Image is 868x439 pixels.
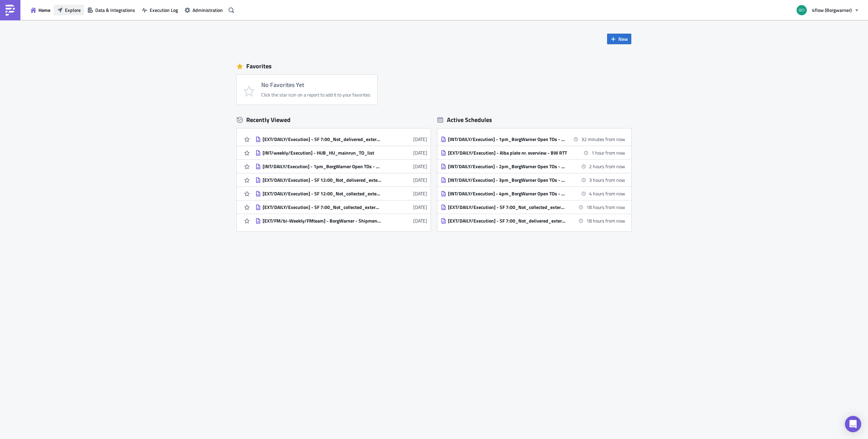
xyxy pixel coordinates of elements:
a: [EXT/DAILY/Execution] - SF 7:00_Not_collected_external sending to carrier18 hours from now [441,200,625,214]
a: [EXT/DAILY/Execution] - Alba plate nr. overview - BW RTT1 hour from now [441,146,625,159]
span: Home [38,6,50,14]
h4: No Favorites Yet [261,82,370,88]
div: Click the star icon on a report to add it to your favorites [261,92,370,98]
img: Avatar [796,4,807,16]
div: [EXT/DAILY/Execution] - SF 7:00_Not_collected_external sending to carrier [448,204,567,210]
div: [EXT/DAILY/Execution] - SF 7:00_Not_collected_external sending to carrier [263,204,382,210]
span: 4flow (Borgwarner) [812,6,852,14]
button: Data & Integrations [84,5,138,15]
time: 2025-09-16 14:00 [591,149,625,156]
span: Administration [193,6,223,14]
button: Execution Log [138,5,181,15]
div: [INT/DAILY/Execution] - 3pm_BorgWarner Open TOs - 2 days check [448,177,567,183]
div: [INT/weekly/Execution] - HUB_HU_mainrun_TO_list [263,150,382,156]
a: [EXT/DAILY/Execution] - SF 7:00_Not_delivered_external sending to carrier[DATE] [255,133,427,146]
a: [INT/DAILY/Execution] - 4pm_BorgWarner Open TOs - 2 days check4 hours from now [441,187,625,200]
div: [EXT/DAILY/Execution] - SF 7:00_Not_delivered_external sending to carrier [263,136,382,142]
time: 2025-09-15T06:22:49Z [413,136,427,143]
time: 2025-09-16 13:30 [581,136,625,143]
time: 2025-09-17 07:00 [586,204,625,211]
div: [EXT/DAILY/Execution] - SF 7:00_Not_delivered_external sending to carrier [448,218,567,224]
a: [INT/DAILY/Execution] - 2pm_BorgWarner Open TOs - 2 days check2 hours from now [441,160,625,173]
time: 2025-09-12T11:54:31Z [413,204,427,211]
a: [EXT/DAILY/Execution] - SF 7:00_Not_collected_external sending to carrier[DATE] [255,200,427,214]
a: [INT/DAILY/Execution] - 3pm_BorgWarner Open TOs - 2 days check3 hours from now [441,173,625,187]
button: Explore [54,5,84,15]
button: 4flow (Borgwarner) [792,3,863,18]
time: 2025-09-16 16:30 [589,190,625,197]
a: [EXT/FM/bi-Weekly/FMteam] - BorgWarner - Shipments with no billing run[DATE] [255,214,427,227]
div: [INT/DAILY/Execution] - 2pm_BorgWarner Open TOs - 2 days check [448,163,567,170]
span: Data & Integrations [95,6,135,14]
time: 2025-09-16 15:30 [589,176,625,183]
time: 2025-09-17 07:00 [586,217,625,224]
a: [EXT/DAILY/Execution] - SF 7:00_Not_delivered_external sending to carrier18 hours from now [441,214,625,227]
a: [INT/DAILY/Execution] - 1pm_BorgWarner Open TOs - 2 days check32 minutes from now [441,133,625,146]
a: [INT/weekly/Execution] - HUB_HU_mainrun_TO_list[DATE] [255,146,427,159]
a: [EXT/DAILY/Execution] - SF 12:00_Not_collected_external sending to carrier[DATE] [255,187,427,200]
div: [EXT/FM/bi-Weekly/FMteam] - BorgWarner - Shipments with no billing run [263,218,382,224]
button: New [607,34,631,44]
time: 2025-09-12T12:17:33Z [413,163,427,170]
div: [INT/DAILY/Execution] - 1pm_BorgWarner Open TOs - 2 days check [263,163,382,170]
time: 2025-09-12T11:57:52Z [413,176,427,183]
div: Active Schedules [437,116,492,124]
div: [EXT/DAILY/Execution] - Alba plate nr. overview - BW RTT [448,150,567,156]
img: PushMetrics [5,5,16,16]
div: [INT/DAILY/Execution] - 1pm_BorgWarner Open TOs - 2 days check [448,136,567,142]
button: Administration [181,5,226,15]
div: Favorites [237,61,631,71]
span: Execution Log [150,6,178,14]
span: New [618,35,628,42]
time: 2025-09-12T11:57:21Z [413,190,427,197]
span: Explore [65,6,81,14]
time: 2025-09-03T11:56:29Z [413,217,427,224]
a: [EXT/DAILY/Execution] - SF 12:00_Not_delivered_external sending to carrier[DATE] [255,173,427,187]
time: 2025-09-16 14:30 [589,163,625,170]
a: [INT/DAILY/Execution] - 1pm_BorgWarner Open TOs - 2 days check[DATE] [255,160,427,173]
div: Recently Viewed [237,115,431,125]
div: Open Intercom Messenger [845,416,861,432]
button: Home [27,5,54,15]
time: 2025-09-12T12:17:50Z [413,149,427,156]
div: [EXT/DAILY/Execution] - SF 12:00_Not_collected_external sending to carrier [263,191,382,197]
div: [INT/DAILY/Execution] - 4pm_BorgWarner Open TOs - 2 days check [448,191,567,197]
div: [EXT/DAILY/Execution] - SF 12:00_Not_delivered_external sending to carrier [263,177,382,183]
